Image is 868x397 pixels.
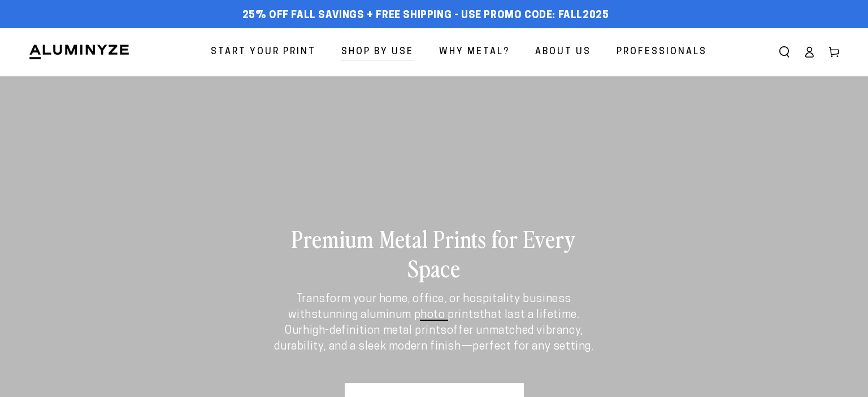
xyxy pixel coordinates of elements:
[431,37,518,67] a: Why Metal?
[211,44,316,60] span: Start Your Print
[242,10,609,22] span: 25% off FALL Savings + Free Shipping - Use Promo Code: FALL2025
[265,291,603,355] p: Transform your home, office, or hospitality business with that last a lifetime. Our offer unmatch...
[527,37,600,67] a: About Us
[265,224,603,282] h2: Premium Metal Prints for Every Space
[772,40,797,64] summary: Search our site
[311,309,480,321] strong: stunning aluminum photo prints
[608,37,715,67] a: Professionals
[333,37,422,67] a: Shop By Use
[202,37,324,67] a: Start Your Print
[303,325,447,337] strong: high-definition metal prints
[535,44,591,60] span: About Us
[341,44,414,60] span: Shop By Use
[28,43,130,60] img: Aluminyze
[439,44,510,60] span: Why Metal?
[617,44,707,60] span: Professionals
